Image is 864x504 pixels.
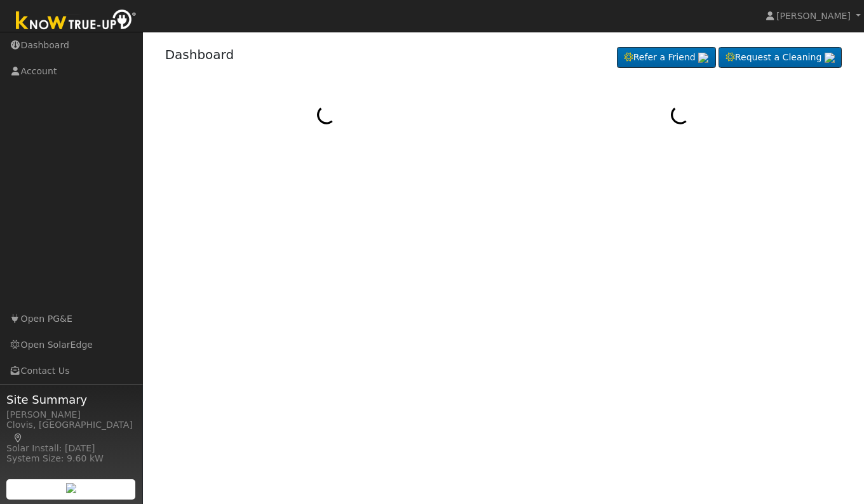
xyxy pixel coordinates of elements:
[698,53,708,63] img: retrieve
[6,418,136,445] div: Clovis, [GEOGRAPHIC_DATA]
[719,47,842,69] a: Request a Cleaning
[617,47,716,69] a: Refer a Friend
[6,452,136,465] div: System Size: 9.60 kW
[6,391,136,408] span: Site Summary
[825,53,835,63] img: retrieve
[6,408,136,421] div: [PERSON_NAME]
[776,11,851,21] span: [PERSON_NAME]
[10,7,143,36] img: Know True-Up
[6,442,136,455] div: Solar Install: [DATE]
[13,433,24,443] a: Map
[165,47,234,62] a: Dashboard
[66,483,76,493] img: retrieve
